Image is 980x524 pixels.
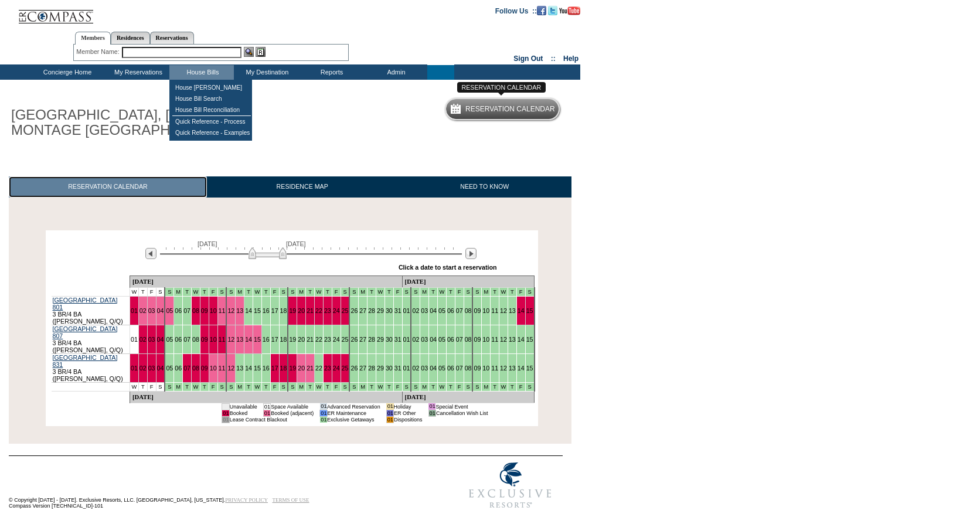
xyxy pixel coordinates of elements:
td: 26 [349,296,358,325]
td: Mountains Mud Season - Fall 2025 [306,287,315,296]
td: Mountains Mud Season - Fall 2025 [402,382,411,391]
td: 31 [393,325,402,353]
td: Mountains Mud Season - Fall 2025 [359,382,367,391]
td: 05 [165,325,173,353]
td: 06 [174,296,183,325]
td: 01 [402,325,411,353]
td: Mountains Mud Season - Fall 2025 [420,287,429,296]
a: 11 [219,336,226,343]
a: [GEOGRAPHIC_DATA] 831 [53,354,118,368]
a: 02 [139,365,147,372]
a: 21 [307,307,314,314]
td: House Bill Reconciliation [172,104,251,116]
td: Mountains Mud Season - Fall 2025 [446,382,455,391]
td: Mountains Mud Season - Fall 2025 [376,382,385,391]
a: 02 [139,336,147,343]
td: 13 [508,325,516,353]
td: Follow Us :: [495,6,537,15]
td: Mountains Mud Season - Fall 2025 [438,382,447,391]
td: ER Maintenance [327,410,380,416]
td: 03 [420,353,429,382]
a: [GEOGRAPHIC_DATA] 807 [53,325,118,339]
a: 01 [131,365,138,372]
td: Mountains Mud Season - Fall 2025 [499,382,508,391]
a: 11 [219,307,226,314]
a: 04 [157,307,164,314]
a: 13 [236,307,243,314]
td: 22 [315,325,324,353]
td: 02 [411,325,420,353]
td: 01 [428,410,435,416]
td: 25 [341,325,349,353]
td: 12 [499,353,508,382]
td: 01 [386,410,393,416]
a: Sign Out [513,55,543,63]
td: ER Other [394,410,423,416]
td: 09 [472,296,481,325]
td: Quick Reference - Examples [172,127,251,138]
td: 07 [183,296,192,325]
td: Mountains Mud Season - Fall 2025 [438,287,447,296]
td: Unavailable [229,403,257,410]
a: 02 [139,307,147,314]
span: [DATE] [286,240,306,247]
td: Mountains Mud Season - Fall 2025 [455,382,464,391]
a: 09 [201,365,208,372]
td: Mountains Mud Season - Fall 2025 [279,287,288,296]
td: Quick Reference - Process [172,116,251,127]
td: W [130,287,138,296]
a: 14 [245,336,252,343]
td: Mountains Mud Season - Fall 2025 [270,287,279,296]
td: 01 [386,403,393,410]
td: F [147,382,156,391]
td: Mountains Mud Season - Fall 2025 [315,382,324,391]
a: 11 [219,365,226,372]
td: 11 [491,296,499,325]
td: 07 [455,353,464,382]
td: Mountains Mud Season - Fall 2025 [525,382,534,391]
img: Reservations [256,47,266,57]
a: 09 [201,307,208,314]
a: Subscribe to our YouTube Channel [559,6,580,13]
td: Mountains Mud Season - Fall 2025 [411,287,420,296]
td: 10 [482,325,491,353]
td: 01 [222,410,229,416]
a: 03 [148,365,155,372]
td: 28 [367,325,376,353]
td: Mountains Mud Season - Fall 2025 [217,287,226,296]
div: Member Name: [76,47,121,57]
a: 17 [271,365,278,372]
td: House Bills [169,65,234,80]
td: 26 [349,325,358,353]
td: Mountains Mud Season - Fall 2025 [455,287,464,296]
td: 08 [464,353,472,382]
td: Mountains Mud Season - Fall 2025 [464,382,472,391]
td: 31 [393,353,402,382]
td: T [138,382,147,391]
a: 01 [131,307,138,314]
td: Mountains Mud Season - Fall 2025 [499,287,508,296]
td: 01 [320,410,327,416]
td: Holiday [394,403,423,410]
td: Booked [229,410,257,416]
td: 30 [384,325,393,353]
td: Mountains Mud Season - Fall 2025 [236,382,244,391]
td: Mountains Mud Season - Fall 2025 [376,287,385,296]
td: 07 [455,296,464,325]
img: Subscribe to our YouTube Channel [559,6,580,15]
td: 05 [438,296,447,325]
td: W [130,382,138,391]
td: S [156,382,165,391]
td: Mountains Mud Season - Fall 2025 [464,287,472,296]
a: 13 [236,336,243,343]
td: House Bill Search [172,93,251,104]
td: Booked (adjacent) [271,410,314,416]
td: 19 [288,325,297,353]
td: Concierge Home [28,65,105,80]
td: Mountains Mud Season - Fall 2025 [341,287,349,296]
td: Mountains Mud Season - Fall 2025 [332,382,341,391]
a: 15 [526,307,533,314]
td: Mountains Mud Season - Fall 2025 [191,287,200,296]
td: Mountains Mud Season - Fall 2025 [165,382,173,391]
a: 12 [227,307,234,314]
